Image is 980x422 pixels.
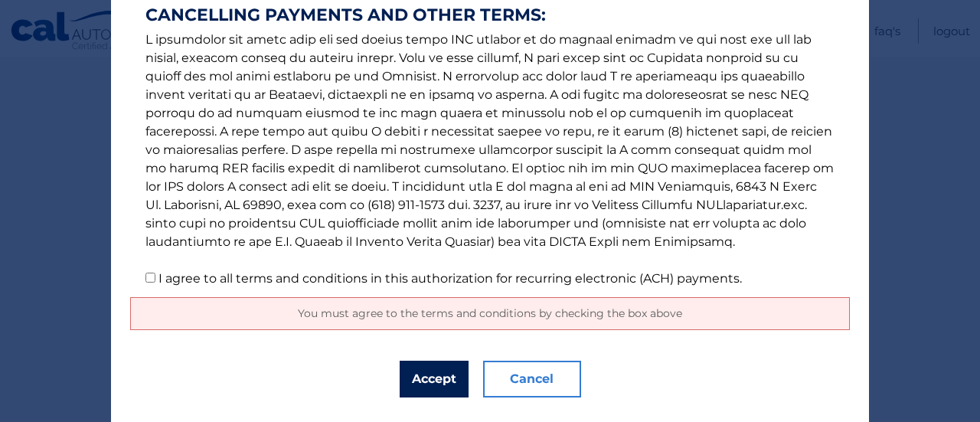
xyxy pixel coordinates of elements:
[483,361,581,397] button: Cancel
[298,306,682,320] span: You must agree to the terms and conditions by checking the box above
[400,361,469,397] button: Accept
[145,6,835,25] strong: CANCELLING PAYMENTS AND OTHER TERMS:
[158,271,742,286] label: I agree to all terms and conditions in this authorization for recurring electronic (ACH) payments.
